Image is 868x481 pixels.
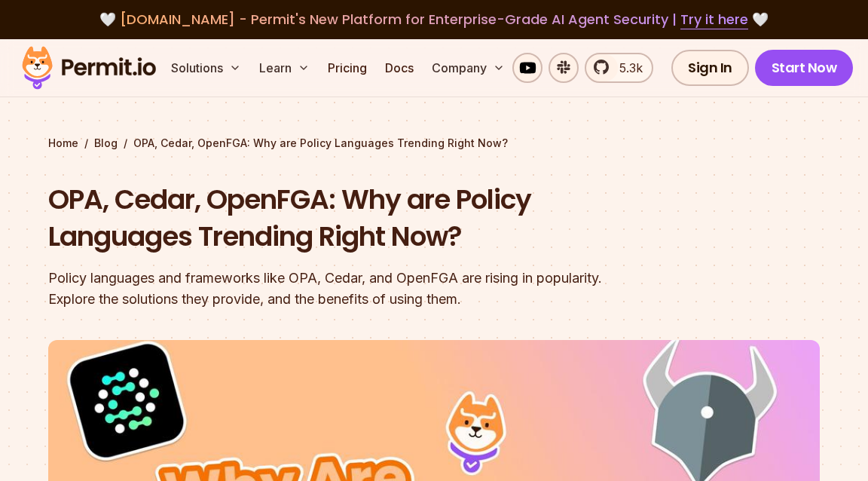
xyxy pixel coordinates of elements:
a: 5.3k [585,53,653,83]
button: Company [426,53,511,83]
button: Solutions [165,53,247,83]
div: / / [48,136,820,151]
a: Home [48,136,78,151]
a: Blog [94,136,118,151]
a: Sign In [671,50,749,86]
button: Learn [253,53,316,83]
img: Permit logo [15,42,163,93]
div: Policy languages and frameworks like OPA, Cedar, and OpenFGA are rising in popularity. Explore th... [48,268,627,310]
a: Docs [379,53,420,83]
a: Pricing [322,53,373,83]
a: Try it here [680,10,748,29]
span: [DOMAIN_NAME] - Permit's New Platform for Enterprise-Grade AI Agent Security | [120,10,748,29]
h1: OPA, Cedar, OpenFGA: Why are Policy Languages Trending Right Now? [48,181,627,256]
div: 🤍 🤍 [36,9,832,30]
a: Start Now [755,50,854,86]
span: 5.3k [610,59,643,77]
